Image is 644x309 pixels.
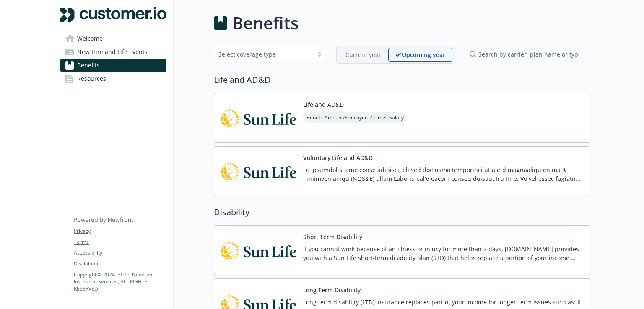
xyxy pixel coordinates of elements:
input: search by carrier, plan name or type [465,46,590,62]
a: New Hire and Life Events [60,45,166,59]
button: Voluntary Life and AD&D [303,153,373,162]
span: Benefits [77,59,100,72]
a: Accessibility [74,249,166,257]
p: Lo ipsumdol si ame conse adipisci, eli sed doeiusmo temporinci utla etd magnaaliqu enima & minimv... [303,165,583,183]
div: Select coverage type [218,50,309,59]
button: Long Term Disability [303,286,361,294]
a: Privacy [74,227,166,235]
button: Life and AD&D [303,100,344,109]
a: Terms [74,238,166,246]
h2: Disability [214,206,590,219]
p: If you cannot work because of an illness or injury for more than 7 days, [DOMAIN_NAME] provides y... [303,245,583,262]
a: Resources [60,72,166,85]
p: Copyright © 2024 - 2025 , Newfront Insurance Services, ALL RIGHTS RESERVED [74,271,166,292]
p: Upcoming year [402,50,445,59]
button: Short Term Disability [303,232,362,241]
h1: Benefits [232,10,299,36]
img: Sun Life Financial carrier logo [221,153,296,189]
a: Disclaimer [74,260,166,268]
a: Benefits [60,59,166,72]
img: Sun Life Financial carrier logo [221,100,296,136]
span: Welcome [77,32,103,45]
a: Welcome [60,32,166,45]
span: Resources [77,72,106,85]
span: Benefit Amount/Employee - 2 Times Salary [303,112,407,123]
span: New Hire and Life Events [77,45,148,59]
p: Current year [345,50,381,59]
h2: Life and AD&D [214,74,590,86]
img: Sun Life Financial carrier logo [221,232,296,268]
